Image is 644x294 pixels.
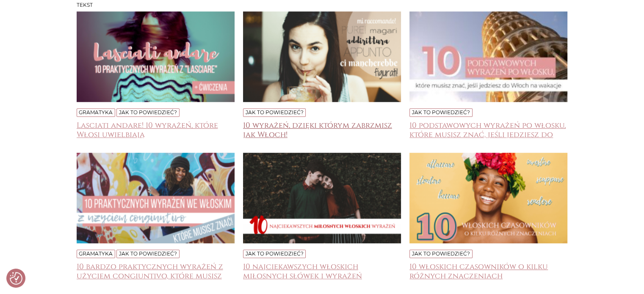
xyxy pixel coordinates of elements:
[243,121,401,138] a: 10 wyrażeń, dzięki którym zabrzmisz jak Włoch!
[246,109,304,115] a: Jak to powiedzieć?
[77,262,235,279] a: 10 bardzo praktycznych wyrażeń z użyciem congiuntivo, które musisz znać!
[246,250,304,257] a: Jak to powiedzieć?
[243,262,401,279] a: 10 najciekawszych włoskich miłosnych słówek i wyrażeń
[412,250,470,257] a: Jak to powiedzieć?
[412,109,470,115] a: Jak to powiedzieć?
[77,2,568,8] h3: Tekst
[10,272,22,285] img: Revisit consent button
[77,121,235,138] a: Lasciati andare! 10 wyrażeń, które Włosi uwielbiają
[119,109,177,115] a: Jak to powiedzieć?
[10,272,22,285] button: Preferencje co do zgód
[79,109,113,115] a: Gramatyka
[409,262,567,279] a: 10 włoskich czasowników o kilku różnych znaczeniach
[79,250,113,257] a: Gramatyka
[119,250,177,257] a: Jak to powiedzieć?
[409,121,567,138] a: 10 podstawowych wyrażeń po włosku, które musisz znać, jeśli jedziesz do [GEOGRAPHIC_DATA] na wakacje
